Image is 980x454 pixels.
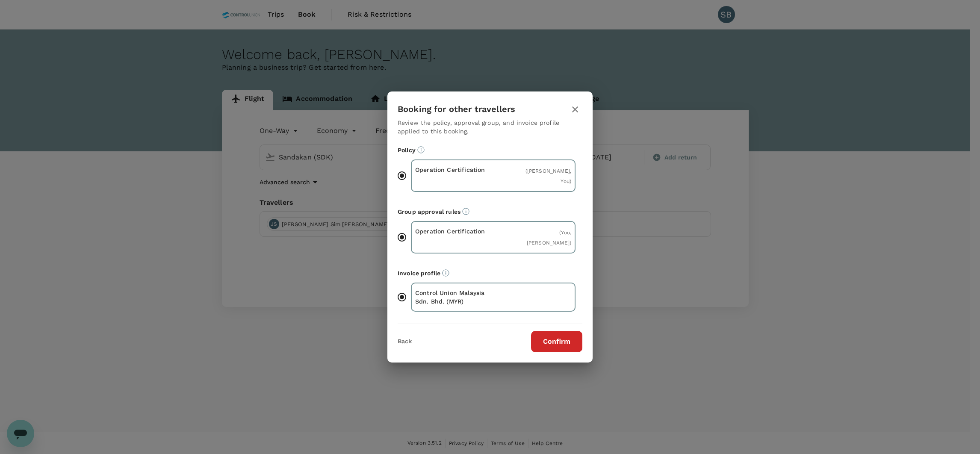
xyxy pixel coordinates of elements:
[531,331,582,352] button: Confirm
[398,269,582,277] p: Invoice profile
[462,208,469,215] svg: Default approvers or custom approval rules (if available) are based on the user group.
[442,269,449,277] svg: The payment currency and company information are based on the selected invoice profile.
[415,227,493,236] p: Operation Certification
[398,104,515,114] h3: Booking for other travellers
[398,118,582,136] p: Review the policy, approval group, and invoice profile applied to this booking.
[415,289,493,306] p: Control Union Malaysia Sdn. Bhd. (MYR)
[415,165,493,174] p: Operation Certification
[398,146,582,154] p: Policy
[398,207,582,216] p: Group approval rules
[398,338,412,345] button: Back
[417,146,425,153] svg: Booking restrictions are based on the selected travel policy.
[525,168,571,184] span: ( [PERSON_NAME], You )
